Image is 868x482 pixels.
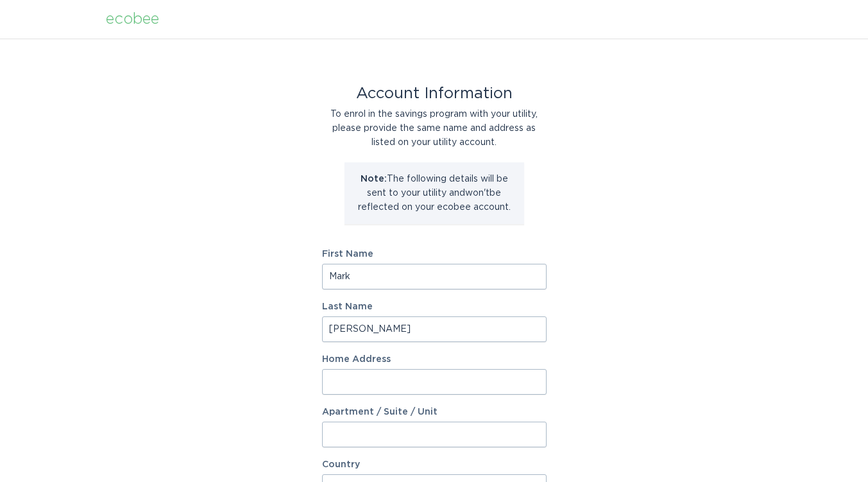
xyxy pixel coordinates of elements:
[322,302,547,311] label: Last Name
[361,175,387,184] strong: Note:
[322,460,360,469] label: Country
[322,250,547,259] label: First Name
[322,408,547,417] label: Apartment / Suite / Unit
[354,172,515,214] p: The following details will be sent to your utility and won't be reflected on your ecobee account.
[322,107,547,150] div: To enrol in the savings program with your utility, please provide the same name and address as li...
[322,87,547,101] div: Account Information
[106,12,159,26] div: ecobee
[322,355,547,364] label: Home Address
